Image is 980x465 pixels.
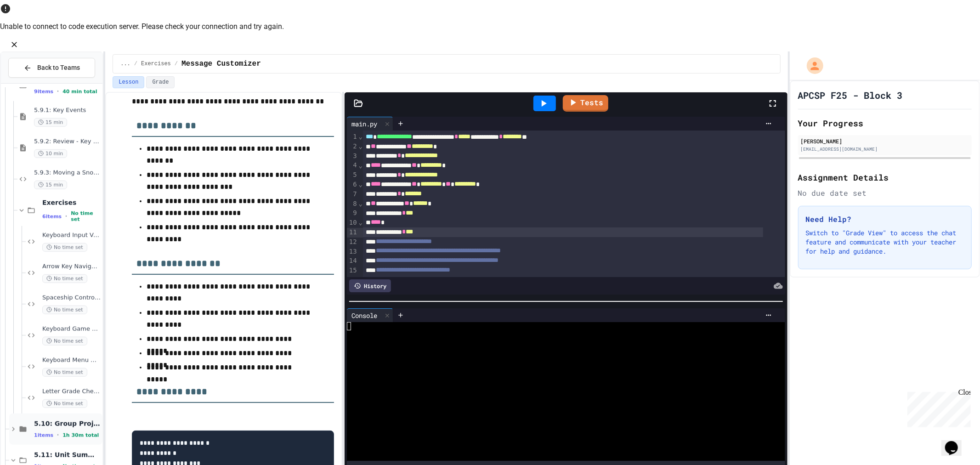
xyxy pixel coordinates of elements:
[34,420,101,428] span: 5.10: Group Project - Math with Fractions
[113,76,144,88] button: Lesson
[801,137,969,145] div: [PERSON_NAME]
[798,171,972,184] h2: Assignment Details
[358,219,363,226] span: Fold line
[57,88,59,95] span: •
[798,187,972,198] div: No due date set
[34,107,101,114] span: 5.9.1: Key Events
[347,142,358,152] div: 2
[8,58,95,78] button: Back to Teams
[941,428,971,456] iframe: chat widget
[42,294,101,302] span: Spaceship Controller
[347,152,358,161] div: 3
[42,337,87,346] span: No time set
[806,228,964,256] p: Switch to "Grade View" to access the chat feature and communicate with your teacher for help and ...
[42,399,87,408] span: No time set
[358,142,363,150] span: Fold line
[42,368,87,377] span: No time set
[358,133,363,140] span: Fold line
[42,214,62,220] span: 6 items
[358,162,363,169] span: Fold line
[347,266,358,276] div: 15
[34,89,53,95] span: 9 items
[42,198,101,207] span: Exercises
[146,76,175,88] button: Grade
[349,279,391,292] div: History
[42,274,87,283] span: No time set
[347,311,382,320] div: Console
[71,210,101,222] span: No time set
[34,181,67,189] span: 15 min
[358,200,363,207] span: Fold line
[42,243,87,252] span: No time set
[7,38,21,51] button: Close
[34,432,53,438] span: 1 items
[347,161,358,170] div: 4
[34,138,101,146] span: 5.9.2: Review - Key Events
[175,60,178,68] span: /
[65,213,67,220] span: •
[798,117,972,130] h2: Your Progress
[37,63,80,73] span: Back to Teams
[798,89,903,102] h1: APCSP F25 - Block 3
[141,60,171,68] span: Exercises
[347,228,358,238] div: 11
[42,325,101,333] span: Keyboard Game Controller
[347,119,382,129] div: main.py
[347,132,358,142] div: 1
[347,218,358,228] div: 10
[347,308,393,322] div: Console
[4,4,63,58] div: Chat with us now!Close
[806,214,964,225] h3: Need Help?
[57,431,59,439] span: •
[563,95,608,112] a: Tests
[347,238,358,247] div: 12
[42,263,101,271] span: Arrow Key Navigator
[181,58,261,69] span: Message Customizer
[42,388,101,396] span: Letter Grade Checker
[801,146,969,153] div: [EMAIL_ADDRESS][DOMAIN_NAME]
[347,117,393,130] div: main.py
[347,209,358,218] div: 9
[62,432,99,438] span: 1h 30m total
[34,451,101,459] span: 5.11: Unit Summary
[42,306,87,314] span: No time set
[347,276,358,285] div: 16
[358,181,363,188] span: Fold line
[347,256,358,266] div: 14
[797,55,826,76] div: My Account
[34,149,67,158] span: 10 min
[120,60,130,68] span: ...
[42,232,101,239] span: Keyboard Input Validator
[62,89,97,95] span: 40 min total
[347,180,358,190] div: 6
[347,190,358,199] div: 7
[347,199,358,209] div: 8
[42,357,101,364] span: Keyboard Menu Navigator
[347,247,358,257] div: 13
[134,60,137,68] span: /
[904,388,971,427] iframe: chat widget
[34,118,67,127] span: 15 min
[347,170,358,180] div: 5
[34,169,101,177] span: 5.9.3: Moving a Snowman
